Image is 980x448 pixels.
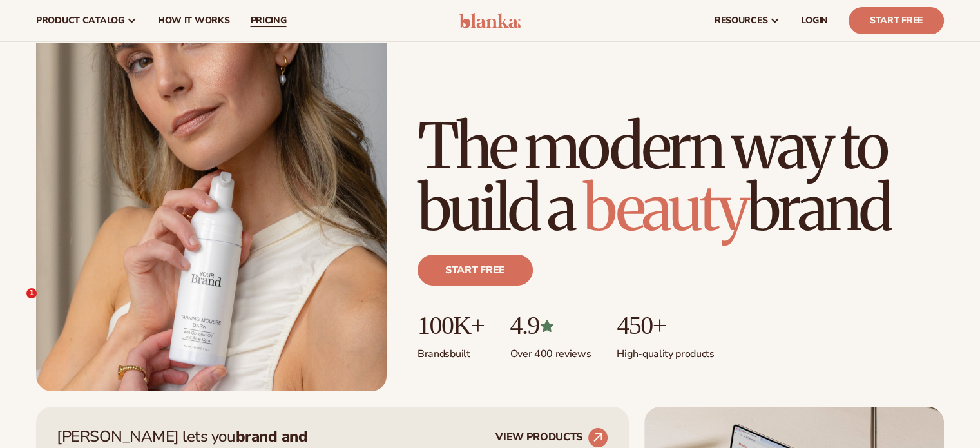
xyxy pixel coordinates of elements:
[24,57,170,145] div: What is [PERSON_NAME]?Learn how to start a private label beauty line with [PERSON_NAME]
[459,13,521,28] img: logo
[495,427,608,448] a: VIEW PRODUCTS
[36,15,124,26] span: product catalog
[26,288,37,298] span: 1
[418,340,484,361] p: Brands built
[24,119,197,131] p: Message from Lee, sent Just now
[849,7,944,34] a: Start Free
[510,340,591,361] p: Over 400 reviews
[37,67,157,94] div: What is [PERSON_NAME]?
[24,12,197,117] div: Message content
[250,15,286,26] span: pricing
[617,340,714,361] p: High-quality products
[418,255,533,286] a: Start free
[583,170,747,247] span: beauty
[715,15,767,26] span: resources
[120,144,206,168] button: Quick reply: Ask a question
[37,95,148,133] span: Learn how to start a private label beauty line with [PERSON_NAME]
[24,12,197,50] div: Hey there 👋 How can we help? Talk to our team. Search for helpful articles.
[418,311,484,340] p: 100K+
[617,311,714,340] p: 450+
[801,15,828,26] span: LOGIN
[158,15,230,26] span: How It Works
[510,311,591,340] p: 4.9
[418,115,944,239] h1: The modern way to build a brand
